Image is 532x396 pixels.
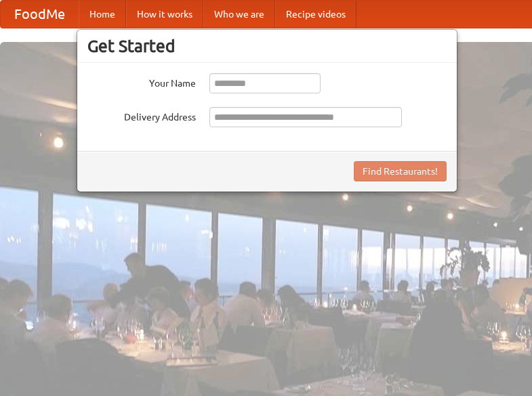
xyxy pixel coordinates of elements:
[354,161,447,181] button: Find Restaurants!
[126,1,203,28] a: How it works
[79,1,126,28] a: Home
[87,107,196,124] label: Delivery Address
[87,36,447,56] h3: Get Started
[87,73,196,90] label: Your Name
[1,1,79,28] a: FoodMe
[275,1,356,28] a: Recipe videos
[203,1,275,28] a: Who we are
